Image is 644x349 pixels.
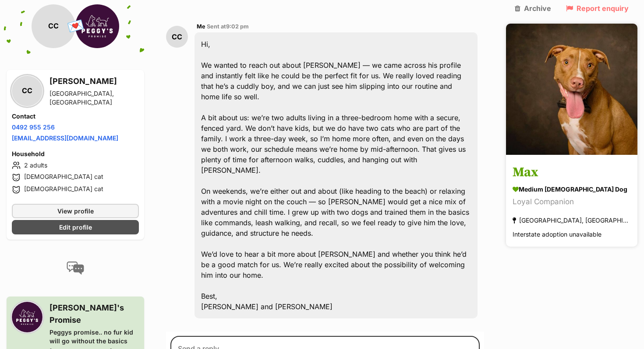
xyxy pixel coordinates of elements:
[12,220,139,234] a: Edit profile
[166,26,188,48] div: CC
[12,76,42,106] div: CC
[67,262,84,275] img: conversation-icon-4a6f8262b818ee0b60e3300018af0b2d0b884aa5de6e9bcb8d3d4eeb1a70a7c4.svg
[195,32,478,318] div: Hi, We wanted to reach out about [PERSON_NAME] — we came across his profile and instantly felt li...
[50,89,139,107] div: [GEOGRAPHIC_DATA], [GEOGRAPHIC_DATA]
[50,328,139,346] div: Peggys promise.. no fur kid will go without the basics
[506,24,637,155] img: Max
[75,4,119,48] img: Peggys promise.. no fur kid will go without the basics profile pic
[12,123,55,131] a: 0492 955 256
[207,23,249,30] span: Sent at
[12,150,139,158] h4: Household
[515,4,551,12] a: Archive
[513,231,602,238] span: Interstate adoption unavailable
[12,134,118,142] a: [EMAIL_ADDRESS][DOMAIN_NAME]
[12,185,139,195] li: [DEMOGRAPHIC_DATA] cat
[513,163,631,183] h3: Max
[57,206,94,216] span: View profile
[513,185,631,194] div: medium [DEMOGRAPHIC_DATA] Dog
[12,112,139,121] h4: Contact
[197,23,205,30] span: Me
[50,302,139,326] h3: [PERSON_NAME]'s Promise
[226,23,249,30] span: 9:02 pm
[12,160,139,171] li: 2 adults
[12,204,139,218] a: View profile
[32,4,75,48] div: CC
[513,215,631,227] div: [GEOGRAPHIC_DATA], [GEOGRAPHIC_DATA]
[12,302,42,332] img: Peggys promise.. no fur kid will go without the basics profile pic
[12,172,139,183] li: [DEMOGRAPHIC_DATA] cat
[566,4,629,12] a: Report enquiry
[59,223,92,232] span: Edit profile
[50,75,139,87] h3: [PERSON_NAME]
[506,157,637,247] a: Max medium [DEMOGRAPHIC_DATA] Dog Loyal Companion [GEOGRAPHIC_DATA], [GEOGRAPHIC_DATA] Interstate...
[513,196,631,208] div: Loyal Companion
[66,17,85,36] span: 💌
